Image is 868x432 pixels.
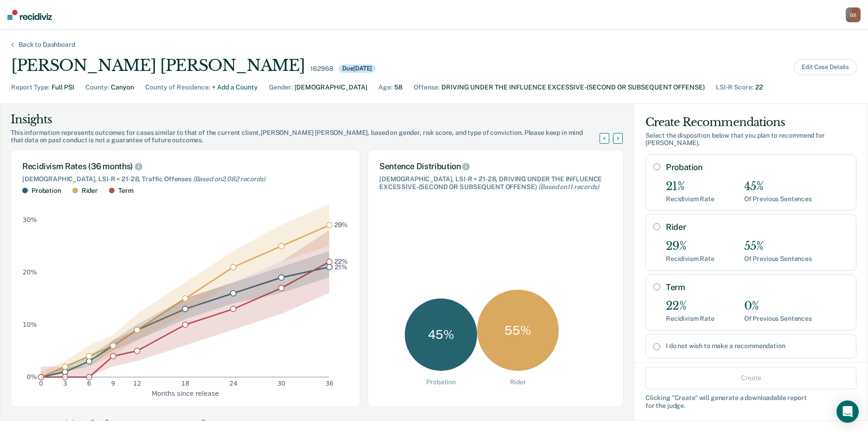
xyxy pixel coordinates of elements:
div: [DEMOGRAPHIC_DATA] [294,83,367,92]
div: Full PSI [51,83,74,92]
text: 12 [133,380,141,387]
text: 9 [111,380,115,387]
g: y-axis tick label [23,216,37,381]
label: Rider [666,222,849,232]
div: + Add a County [212,83,258,92]
div: Select the disposition below that you plan to recommend for [PERSON_NAME] . [645,132,856,147]
div: Rider [510,378,526,386]
text: 24 [229,380,237,387]
g: x-axis label [152,389,219,397]
div: 21% [666,180,715,193]
div: Open Intercom Messenger [836,400,859,423]
button: Create [645,367,856,389]
div: G S [846,7,861,22]
text: Months since release [152,389,219,397]
g: area [41,204,329,377]
div: 22 [755,83,763,92]
label: Probation [666,162,849,172]
div: DRIVING UNDER THE INFLUENCE EXCESSIVE-(SECOND OR SUBSEQUENT OFFENSE) [441,83,705,92]
span: (Based on 2,082 records ) [193,175,265,183]
div: Canyon [111,83,134,92]
div: Term [118,187,133,195]
div: Of Previous Sentences [744,195,812,203]
text: 22% [334,258,348,265]
div: Probation [426,378,456,386]
div: Insights [11,112,611,127]
div: Recidivism Rates (36 months) [22,161,349,172]
text: 30% [23,216,37,223]
text: 30 [277,380,286,387]
div: Due [DATE] [338,64,376,73]
g: dot [38,222,332,380]
button: GS [846,7,861,22]
div: Rider [82,187,98,195]
text: 3 [63,380,67,387]
div: Of Previous Sentences [744,255,812,263]
img: Recidiviz [7,10,52,20]
div: Recidivism Rate [666,255,715,263]
div: Probation [32,187,61,195]
label: Term [666,282,849,292]
div: 55 % [477,290,559,371]
text: 0% [27,373,37,381]
div: Sentence Distribution [379,161,612,172]
div: Recidivism Rate [666,315,715,323]
div: 162968 [310,65,333,73]
text: 6 [87,380,91,387]
div: LSI-R Score : [716,83,753,92]
div: Age : [378,83,392,92]
g: text [334,221,348,270]
div: Offense : [414,83,440,92]
div: Report Type : [11,83,50,92]
div: This information represents outcomes for cases similar to that of the current client, [PERSON_NAM... [11,129,611,145]
text: 18 [181,380,190,387]
text: 20% [23,268,37,276]
div: 45 % [405,299,477,371]
div: Gender : [269,83,293,92]
div: Clicking " Create " will generate a downloadable report for the judge. [645,394,856,409]
div: 58 [394,83,402,92]
div: [PERSON_NAME] [PERSON_NAME] [11,56,305,75]
text: 0 [39,380,43,387]
div: Create Recommendations [645,115,856,130]
text: 29% [334,221,348,229]
div: Recidivism Rate [666,195,715,203]
div: 55% [744,240,812,253]
div: Back to Dashboard [7,41,86,49]
text: 10% [23,321,37,328]
div: 0% [744,299,812,313]
div: 29% [666,240,715,253]
span: (Based on 11 records ) [538,183,599,191]
text: 36 [325,380,334,387]
div: Of Previous Sentences [744,315,812,323]
text: 21% [335,263,347,270]
div: [DEMOGRAPHIC_DATA], LSI-R = 21-28, DRIVING UNDER THE INFLUENCE EXCESSIVE-(SECOND OR SUBSEQUENT OF... [379,175,612,191]
div: [DEMOGRAPHIC_DATA], LSI-R = 21-28, Traffic Offenses [22,175,349,183]
button: Edit Case Details [794,59,857,75]
div: 45% [744,180,812,193]
div: County of Residence : [145,83,210,92]
label: I do not wish to make a recommendation [666,342,849,350]
g: x-axis tick label [39,380,333,387]
div: 22% [666,299,715,313]
div: County : [85,83,109,92]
